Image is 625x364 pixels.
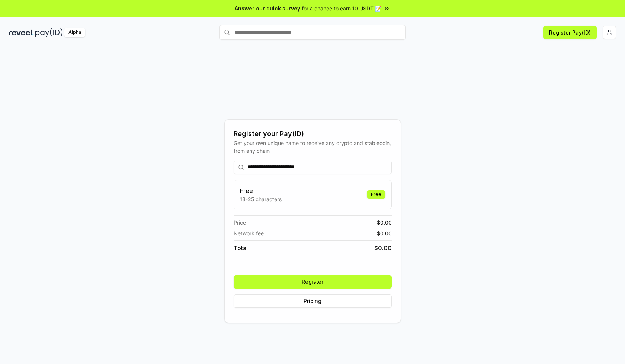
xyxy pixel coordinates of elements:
h3: Free [240,186,282,195]
span: $ 0.00 [374,244,392,252]
div: Get your own unique name to receive any crypto and stablecoin, from any chain [234,139,392,155]
img: reveel_dark [9,28,34,37]
span: Price [234,219,246,226]
span: Answer our quick survey [235,4,300,12]
img: pay_id [35,28,63,37]
span: $ 0.00 [377,219,392,226]
span: Network fee [234,229,264,237]
button: Register Pay(ID) [543,26,597,39]
p: 13-25 characters [240,195,282,203]
span: for a chance to earn 10 USDT 📝 [302,4,381,12]
div: Register your Pay(ID) [234,129,392,139]
button: Register [234,275,392,289]
div: Free [367,190,385,199]
span: Total [234,244,248,252]
button: Pricing [234,294,392,308]
div: Alpha [64,28,85,37]
span: $ 0.00 [377,229,392,237]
